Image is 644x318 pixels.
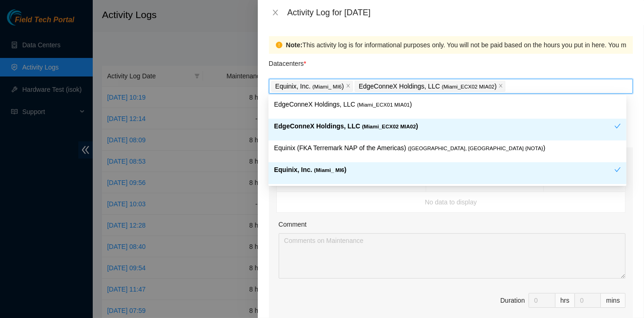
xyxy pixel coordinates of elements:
[357,102,410,108] span: ( Miami_ECX01 MIA01
[279,219,307,229] label: Comment
[286,40,303,50] strong: Note:
[314,167,344,173] span: ( Miami_ MI6
[362,124,416,129] span: ( Miami_ECX02 MIA02
[274,121,614,132] p: EdgeConneX Holdings, LLC )
[275,81,344,92] p: Equinix, Inc. )
[272,9,279,16] span: close
[276,42,282,48] span: exclamation-circle
[555,293,575,308] div: hrs
[274,165,614,175] p: Equinix, Inc. )
[346,83,351,89] span: close
[279,233,625,279] textarea: Comment
[614,166,621,173] span: check
[269,54,306,69] p: Datacenters
[442,84,495,89] span: ( Miami_ECX02 MIA02
[269,8,282,17] button: Close
[277,192,625,213] td: No data to display
[408,146,543,151] span: ( [GEOGRAPHIC_DATA], [GEOGRAPHIC_DATA] {NOTA}
[498,83,503,89] span: close
[601,293,625,308] div: mins
[274,143,621,153] p: Equinix (FKA Terremark NAP of the Americas) )
[274,99,621,110] p: EdgeConneX Holdings, LLC )
[312,84,342,89] span: ( Miami_ MI6
[287,7,633,18] div: Activity Log for [DATE]
[500,295,525,305] div: Duration
[614,123,621,129] span: check
[359,81,497,92] p: EdgeConneX Holdings, LLC )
